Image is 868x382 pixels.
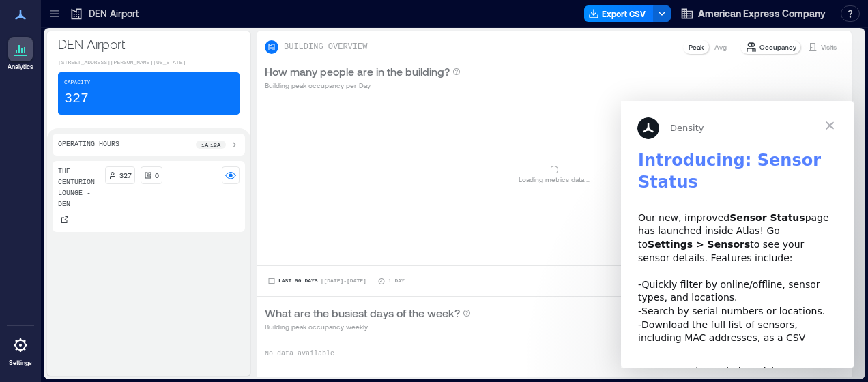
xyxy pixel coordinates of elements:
p: Operating Hours [58,139,119,150]
a: Settings [4,329,37,371]
p: 1 Day [388,277,405,285]
p: BUILDING OVERVIEW [284,42,367,53]
button: Export CSV [584,5,654,22]
p: 1a - 12a [201,141,220,149]
a: Sensor Status Page [17,265,195,289]
iframe: Intercom live chat message [621,101,854,368]
p: Peak [689,42,704,53]
p: Loading metrics data ... [519,174,590,185]
p: DEN Airport [58,34,240,53]
p: No data available [265,349,843,359]
p: Building peak occupancy weekly [265,321,471,332]
p: How many people are in the building? [265,63,450,80]
p: Building peak occupancy per Day [265,80,461,91]
p: 0 [155,170,159,181]
span: American Express Company [698,7,826,20]
button: Last 90 Days |[DATE]-[DATE] [265,274,369,288]
p: 327 [119,170,132,181]
p: Capacity [64,78,90,87]
p: 327 [64,89,89,108]
p: DEN Airport [89,7,139,20]
p: Occupancy [759,42,796,53]
button: American Express Company [676,3,830,25]
p: Visits [821,42,837,53]
p: [STREET_ADDRESS][PERSON_NAME][US_STATE] [58,59,240,67]
div: Learn more in our help article: [17,251,216,291]
a: Analytics [3,33,38,75]
p: Settings [9,359,32,367]
p: Avg [714,42,727,53]
p: The Centurion Lounge - DEN [58,166,100,210]
p: Analytics [8,63,33,71]
p: What are the busiest days of the week? [265,305,460,321]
